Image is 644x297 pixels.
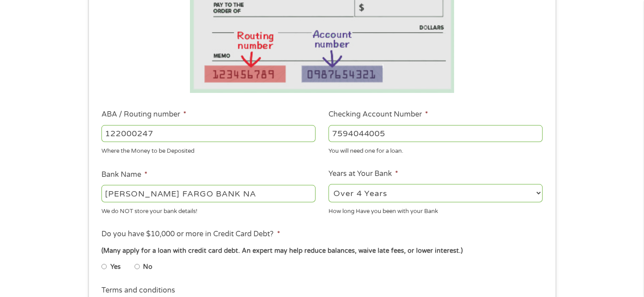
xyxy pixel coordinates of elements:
[101,144,316,156] div: Where the Money to be Deposited
[101,286,175,295] label: Terms and conditions
[101,230,280,239] label: Do you have $10,000 or more in Credit Card Debt?
[328,204,543,216] div: How long Have you been with your Bank
[101,125,316,142] input: 263177916
[110,262,121,272] label: Yes
[101,170,147,180] label: Bank Name
[101,110,186,119] label: ABA / Routing number
[328,169,398,179] label: Years at Your Bank
[328,144,543,156] div: You will need one for a loan.
[101,204,316,216] div: We do NOT store your bank details!
[328,110,428,119] label: Checking Account Number
[328,125,543,142] input: 345634636
[101,246,542,256] div: (Many apply for a loan with credit card debt. An expert may help reduce balances, waive late fees...
[143,262,152,272] label: No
